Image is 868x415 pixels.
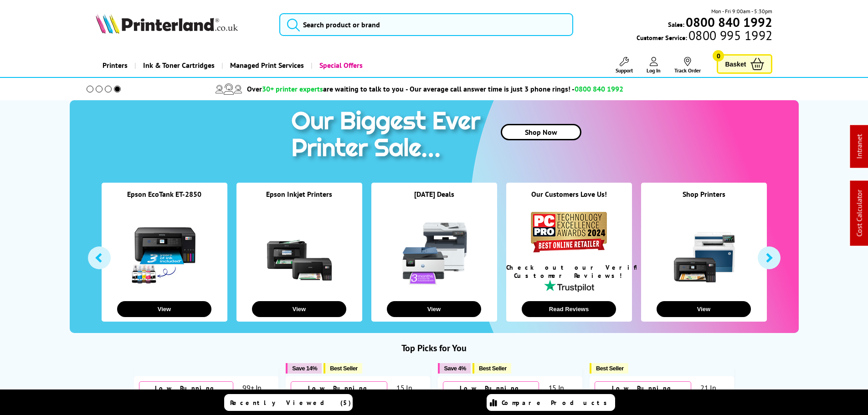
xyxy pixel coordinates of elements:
[501,124,581,140] a: Shop Now
[96,14,268,36] a: Printerland Logo
[717,54,772,74] a: Basket 0
[286,363,322,374] button: Save 14%
[233,383,273,401] div: 99+ In Stock
[855,134,864,159] a: Intranet
[444,365,466,372] span: Save 4%
[473,363,511,374] button: Best Seller
[443,381,539,403] div: Low Running Costs
[616,67,633,74] span: Support
[674,57,701,74] a: Track Order
[291,381,387,403] div: Low Running Costs
[406,84,623,93] span: - Our average call answer time is just 3 phone rings! -
[647,67,661,74] span: Log In
[590,363,628,374] button: Best Seller
[279,13,573,36] input: Search product or brand
[687,31,772,40] span: 0800 995 1992
[641,190,767,210] div: Shop Printers
[657,301,751,317] button: View
[117,301,211,317] button: View
[96,14,238,34] img: Printerland Logo
[387,301,481,317] button: View
[711,7,772,15] span: Mon - Fri 9:00am - 5:30pm
[139,381,233,403] div: Low Running Costs
[330,365,358,372] span: Best Seller
[371,190,497,210] div: [DATE] Deals
[506,190,632,210] div: Our Customers Love Us!
[647,57,661,74] a: Log In
[637,31,772,42] span: Customer Service:
[691,383,729,401] div: 21 In Stock
[686,14,772,31] b: 0800 840 1992
[479,365,507,372] span: Best Seller
[287,100,490,172] img: printer sale
[684,18,772,26] a: 0800 840 1992
[262,84,323,93] span: 30+ printer experts
[502,399,612,407] span: Compare Products
[143,54,215,77] span: Ink & Toner Cartridges
[252,301,346,317] button: View
[230,399,351,407] span: Recently Viewed (5)
[487,394,615,411] a: Compare Products
[292,365,317,372] span: Save 14%
[134,54,221,77] a: Ink & Toner Cartridges
[266,190,332,199] a: Epson Inkjet Printers
[127,190,201,199] a: Epson EcoTank ET-2850
[713,50,724,61] span: 0
[324,363,362,374] button: Best Seller
[522,301,616,317] button: Read Reviews
[575,84,623,93] span: 0800 840 1992
[855,190,864,237] a: Cost Calculator
[596,365,624,372] span: Best Seller
[438,363,471,374] button: Save 4%
[221,54,311,77] a: Managed Print Services
[595,381,691,403] div: Low Running Costs
[539,383,577,401] div: 15 In Stock
[96,54,134,77] a: Printers
[506,263,632,280] div: Check out our Verified Customer Reviews!
[247,84,404,93] span: Over are waiting to talk to you
[311,54,370,77] a: Special Offers
[616,57,633,74] a: Support
[725,58,746,70] span: Basket
[387,383,426,401] div: 15 In Stock
[224,394,353,411] a: Recently Viewed (5)
[668,20,684,29] span: Sales:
